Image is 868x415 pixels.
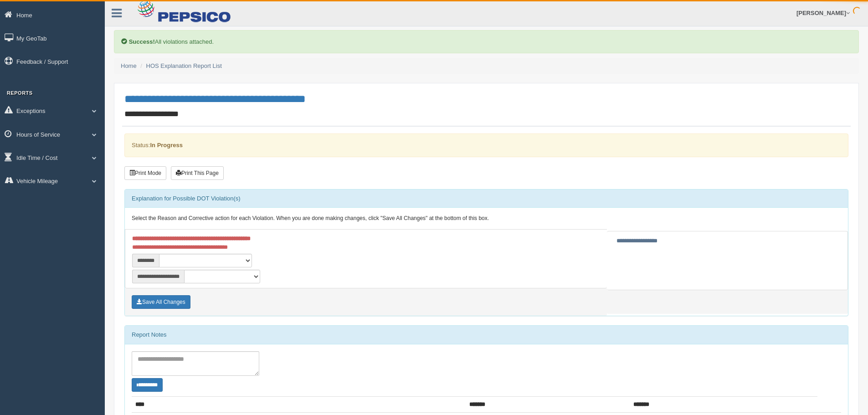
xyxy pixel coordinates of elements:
[129,38,155,45] b: Success!
[125,190,848,208] div: Explanation for Possible DOT Violation(s)
[125,326,848,344] div: Report Notes
[171,166,224,180] button: Print This Page
[114,30,859,53] div: All violations attached.
[132,295,190,309] button: Save
[132,378,163,392] button: Change Filter Options
[125,208,848,230] div: Select the Reason and Corrective action for each Violation. When you are done making changes, cli...
[124,133,848,157] div: Status:
[124,166,166,180] button: Print Mode
[146,62,222,69] a: HOS Explanation Report List
[150,142,183,149] strong: In Progress
[121,62,137,69] a: Home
